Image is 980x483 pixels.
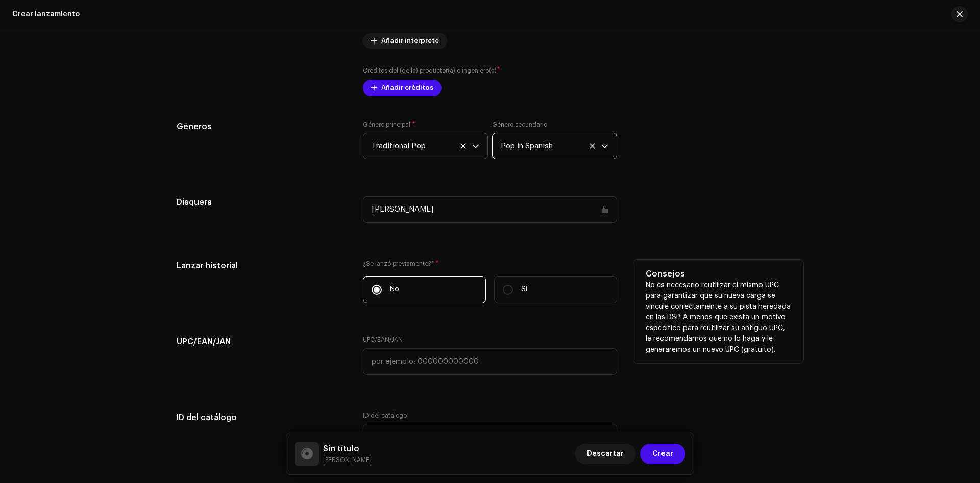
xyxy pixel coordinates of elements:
p: No es necesario reutilizar el mismo UPC para garantizar que su nueva carga se vincule correctamen... [646,280,791,355]
button: Añadir créditos [363,80,442,96]
button: Añadir intérprete [363,33,447,49]
h5: UPC/EAN/JAN [177,336,347,348]
span: Descartar [587,444,624,464]
label: UPC/EAN/JAN [363,336,403,344]
button: Descartar [575,444,636,464]
h5: Sin título [323,443,372,455]
h5: Lanzar historial [177,260,347,272]
h5: Géneros [177,121,347,133]
span: Pop in Spanish [501,133,601,159]
span: Añadir intérprete [381,31,439,51]
label: Género principal [363,121,415,129]
h5: Consejos [646,268,791,280]
h5: ID del catálogo [177,411,347,424]
span: Traditional Pop [372,133,472,159]
label: ¿Se lanzó previamente?* [363,260,617,268]
button: Crear [640,444,685,464]
div: dropdown trigger [472,133,479,159]
small: Créditos del (de la) productor(a) o ingeniero(a) [363,67,497,74]
div: dropdown trigger [601,133,608,159]
p: No [390,284,399,295]
p: Sí [521,284,527,295]
input: Agregue su propia ID de referencia del catálogo [363,424,617,450]
input: por ejemplo: 000000000000 [363,348,617,375]
label: ID del catálogo [363,411,407,420]
h5: Disquera [177,196,347,209]
span: Añadir créditos [381,78,433,98]
span: Crear [652,444,673,464]
label: Género secundario [492,121,547,129]
small: Sin título [323,455,372,465]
